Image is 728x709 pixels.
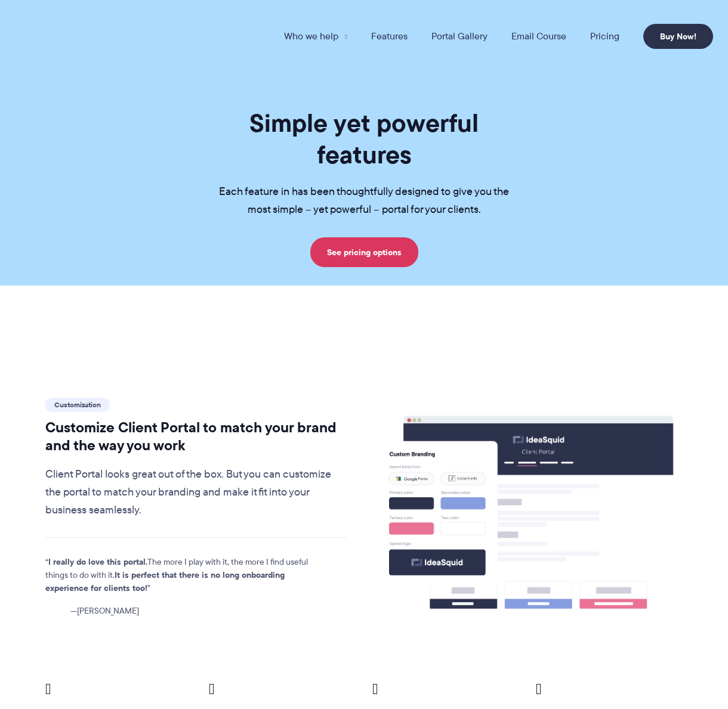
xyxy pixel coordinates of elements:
[200,107,528,171] h1: Simple yet powerful features
[48,555,147,568] strong: I really do love this portal.
[284,32,347,41] a: Who we help
[200,183,528,219] p: Each feature in has been thoughtfully designed to give you the most simple – yet powerful – porta...
[310,237,418,267] a: See pricing options
[590,32,619,41] a: Pricing
[431,32,488,41] a: Portal Gallery
[45,419,347,454] h2: Customize Client Portal to match your brand and the way you work
[70,605,139,618] span: [PERSON_NAME]
[511,32,566,41] a: Email Course
[371,32,408,41] a: Features
[45,466,347,519] p: Client Portal looks great out of the box. But you can customize the portal to match your branding...
[45,398,110,412] span: Customization
[45,556,326,595] p: The more I play with it, the more I find useful things to do with it.
[643,24,713,49] a: Buy Now!
[45,568,285,595] strong: It is perfect that there is no long onboarding experience for clients too!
